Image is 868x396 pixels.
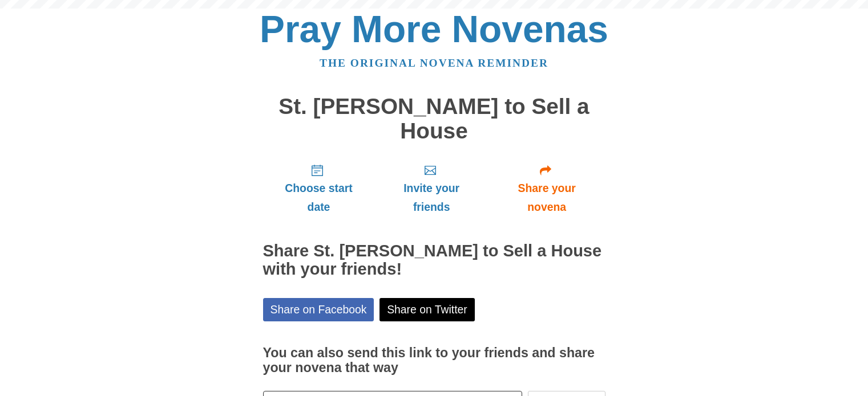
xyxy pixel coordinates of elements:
[263,95,605,143] h1: St. [PERSON_NAME] to Sell a House
[263,154,375,222] a: Choose start date
[260,8,608,50] a: Pray More Novenas
[263,346,605,375] h3: You can also send this link to your friends and share your novena that way
[263,298,374,321] a: Share on Facebook
[500,179,594,217] span: Share your novena
[386,179,477,217] span: Invite your friends
[374,154,488,222] a: Invite your friends
[488,154,605,222] a: Share your novena
[320,57,548,69] a: The original novena reminder
[380,298,475,321] a: Share on Twitter
[274,179,364,217] span: Choose start date
[263,242,605,279] h2: Share St. [PERSON_NAME] to Sell a House with your friends!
